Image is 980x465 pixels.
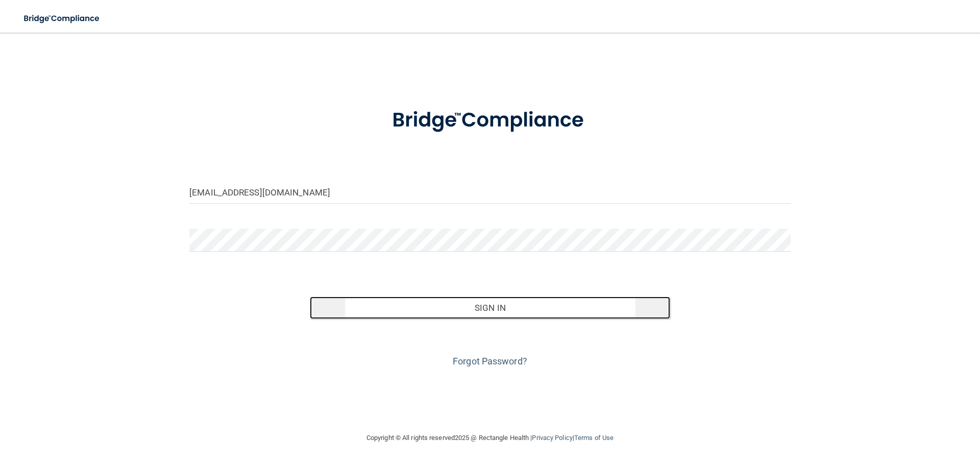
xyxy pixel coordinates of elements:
[189,181,791,204] input: Email
[453,356,527,366] a: Forgot Password?
[310,297,671,319] button: Sign In
[15,8,109,29] img: bridge_compliance_login_screen.278c3ca4.svg
[371,94,609,147] img: bridge_compliance_login_screen.278c3ca4.svg
[532,434,572,442] a: Privacy Policy
[574,434,614,442] a: Terms of Use
[304,422,676,454] div: Copyright © All rights reserved 2025 @ Rectangle Health | |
